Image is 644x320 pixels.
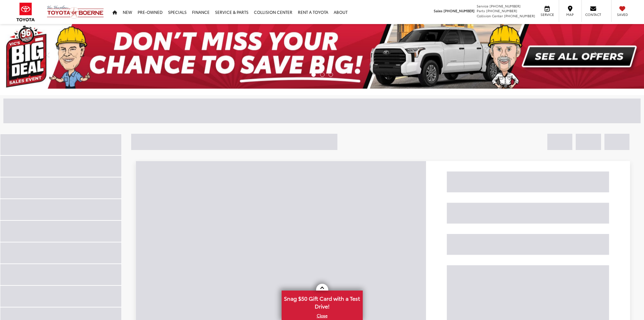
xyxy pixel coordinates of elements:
span: Service [540,12,555,17]
span: Contact [585,12,601,17]
span: Map [563,12,577,17]
span: [PHONE_NUMBER] [486,8,517,13]
span: Service [477,3,488,8]
span: Collision Center [477,13,503,18]
span: [PHONE_NUMBER] [504,13,535,18]
span: Parts [477,8,485,13]
span: Snag $50 Gift Card with a Test Drive! [282,291,362,312]
span: [PHONE_NUMBER] [444,8,475,13]
span: [PHONE_NUMBER] [490,3,521,8]
span: Saved [615,12,630,17]
span: Sales [434,8,443,13]
img: Vic Vaughan Toyota of Boerne [47,5,104,19]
